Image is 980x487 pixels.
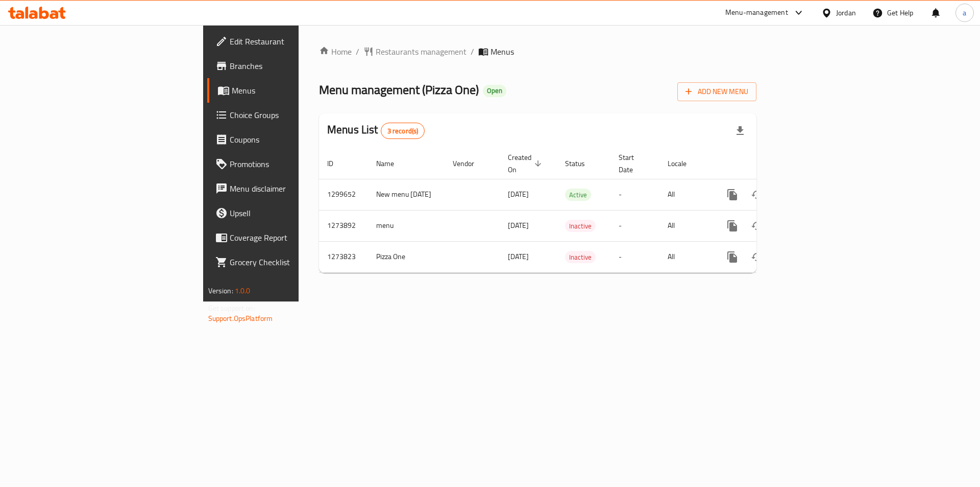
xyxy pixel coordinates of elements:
[619,151,647,176] span: Start Date
[508,151,545,176] span: Created On
[327,122,425,139] h2: Menus List
[207,176,367,201] a: Menu disclaimer
[508,250,529,263] span: [DATE]
[363,45,467,58] a: Restaurants management
[508,188,529,201] span: [DATE]
[720,214,745,238] button: more
[207,225,367,250] a: Coverage Report
[610,241,659,272] td: -
[376,45,467,58] span: Restaurants management
[677,82,756,101] button: Add New Menu
[208,302,255,315] span: Get support on:
[368,179,445,210] td: New menu [DATE]
[483,85,506,97] div: Open
[725,7,788,19] div: Menu-management
[745,182,769,207] button: Change Status
[232,84,359,97] span: Menus
[565,189,591,201] span: Active
[565,157,598,170] span: Status
[207,152,367,176] a: Promotions
[207,29,367,54] a: Edit Restaurant
[230,60,359,72] span: Branches
[230,207,359,219] span: Upsell
[207,54,367,78] a: Branches
[319,45,756,58] nav: breadcrumb
[230,182,359,195] span: Menu disclaimer
[453,157,487,170] span: Vendor
[720,245,745,269] button: more
[685,85,748,98] span: Add New Menu
[659,179,712,210] td: All
[381,126,425,136] span: 3 record(s)
[668,157,700,170] span: Locale
[745,214,769,238] button: Change Status
[207,78,367,103] a: Menus
[230,109,359,121] span: Choice Groups
[508,219,529,232] span: [DATE]
[836,7,856,18] div: Jordan
[319,148,826,273] table: enhanced table
[230,158,359,170] span: Promotions
[565,220,596,232] span: Inactive
[319,78,479,101] span: Menu management ( Pizza One )
[659,210,712,241] td: All
[230,35,359,48] span: Edit Restaurant
[610,179,659,210] td: -
[720,182,745,207] button: more
[327,157,347,170] span: ID
[207,201,367,225] a: Upsell
[491,45,514,58] span: Menus
[207,103,367,127] a: Choice Groups
[471,45,474,58] li: /
[745,245,769,269] button: Change Status
[207,127,367,152] a: Coupons
[235,284,251,297] span: 1.0.0
[208,312,273,325] a: Support.OpsPlatform
[368,241,445,272] td: Pizza One
[659,241,712,272] td: All
[376,157,407,170] span: Name
[728,119,752,143] div: Export file
[610,210,659,241] td: -
[565,251,596,263] span: Inactive
[207,250,367,274] a: Grocery Checklist
[565,251,596,263] div: Inactive
[208,284,233,297] span: Version:
[368,210,445,241] td: menu
[230,231,359,244] span: Coverage Report
[483,86,506,95] span: Open
[712,148,826,179] th: Actions
[565,189,591,201] div: Active
[963,7,966,18] span: a
[381,123,425,139] div: Total records count
[230,133,359,146] span: Coupons
[230,256,359,268] span: Grocery Checklist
